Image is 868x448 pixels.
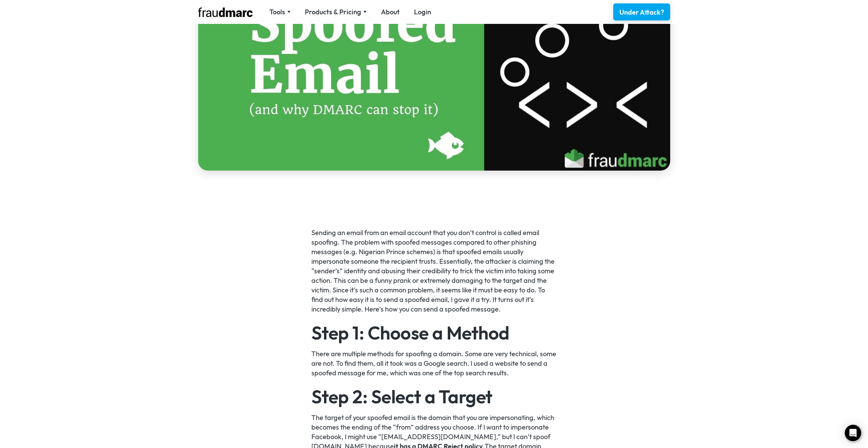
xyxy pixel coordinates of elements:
[311,323,557,342] h2: Step 1: Choose a Method
[311,228,557,314] p: Sending an email from an email account that you don’t control is called email spoofing. The probl...
[414,7,431,17] a: Login
[305,7,367,17] div: Products & Pricing
[619,8,664,17] div: Under Attack?
[269,7,285,17] div: Tools
[311,387,557,406] h2: Step 2: Select a Target
[613,3,670,20] a: Under Attack?
[269,7,291,17] div: Tools
[381,7,400,17] a: About
[311,349,557,378] p: There are multiple methods for spoofing a domain. Some are very technical, some are not. To find ...
[845,425,861,441] div: Open Intercom Messenger
[305,7,361,17] div: Products & Pricing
